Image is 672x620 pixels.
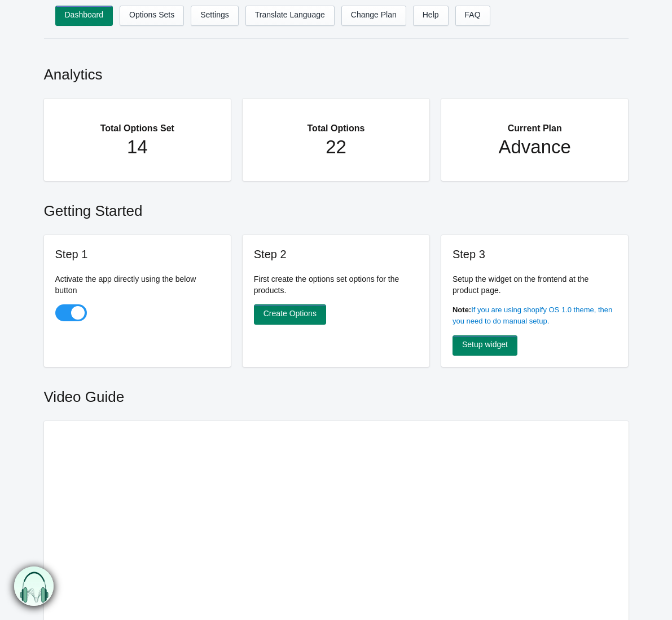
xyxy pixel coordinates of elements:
[67,136,209,158] h1: 14
[254,304,326,325] a: Create Options
[44,189,629,227] h2: Getting Started
[12,566,52,606] img: bxm.png
[245,6,335,26] a: Translate Language
[265,136,407,158] h1: 22
[44,375,629,413] h2: Video Guide
[413,6,449,26] a: Help
[120,6,184,26] a: Options Sets
[453,305,471,314] b: Note:
[265,110,407,136] h2: Total Options
[341,6,406,26] a: Change Plan
[453,335,517,356] a: Setup widget
[453,246,617,262] h3: Step 3
[44,53,629,90] h2: Analytics
[191,6,239,26] a: Settings
[464,136,606,158] h1: Advance
[254,246,419,262] h3: Step 2
[67,110,209,136] h2: Total Options Set
[55,6,113,26] a: Dashboard
[254,273,419,296] p: First create the options set options for the products.
[453,273,617,296] p: Setup the widget on the frontend at the product page.
[55,273,220,296] p: Activate the app directly using the below button
[455,6,490,26] a: FAQ
[55,246,220,262] h3: Step 1
[464,110,606,136] h2: Current Plan
[453,305,612,325] a: If you are using shopify OS 1.0 theme, then you need to do manual setup.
